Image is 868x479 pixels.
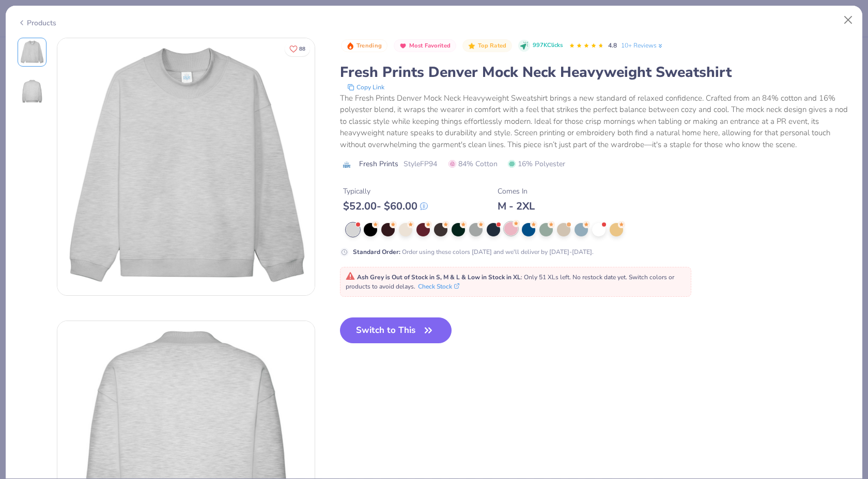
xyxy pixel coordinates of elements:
button: copy to clipboard [344,82,388,92]
span: Fresh Prints [359,158,398,169]
div: Products [18,18,56,28]
span: 84% Cotton [448,158,498,169]
img: Front [57,38,315,295]
span: 88 [299,46,305,52]
div: Fresh Prints Denver Mock Neck Heavyweight Sweatshirt [340,62,851,82]
img: Front [20,40,44,65]
span: Trending [357,43,382,49]
div: Typically [343,186,428,197]
a: 10+ Reviews [621,41,664,50]
button: Badge Button [394,39,456,53]
button: Badge Button [341,39,388,53]
button: Switch to This [340,317,452,343]
span: Top Rated [478,43,507,49]
div: $ 52.00 - $ 60.00 [343,200,428,213]
span: 4.8 [608,41,617,50]
button: Check Stock [418,282,459,291]
img: Back [20,79,44,104]
div: Comes In [498,186,535,197]
div: 4.8 Stars [569,38,604,54]
span: Style FP94 [404,158,437,169]
strong: Standard Order : [353,248,400,256]
div: The Fresh Prints Denver Mock Neck Heavyweight Sweatshirt brings a new standard of relaxed confide... [340,92,851,151]
button: Close [839,10,858,30]
img: Top Rated sort [468,42,476,50]
span: 16% Polyester [508,158,565,169]
span: 997K Clicks [533,41,563,50]
div: M - 2XL [498,200,535,213]
img: brand logo [340,161,354,169]
button: Badge Button [462,39,512,53]
strong: Ash Grey is Out of Stock in S, M & L & Low in Stock in XL [357,273,521,281]
span: : Only 51 XLs left. No restock date yet. Switch colors or products to avoid delays. [346,273,674,291]
img: Trending sort [346,42,354,50]
img: Most Favorited sort [399,42,407,50]
span: Most Favorited [409,43,451,49]
div: Order using these colors [DATE] and we'll deliver by [DATE]-[DATE]. [353,247,594,257]
button: Like [285,41,310,56]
